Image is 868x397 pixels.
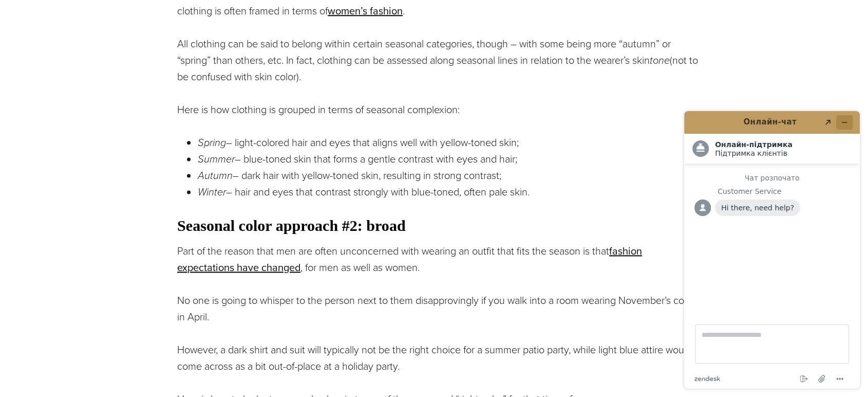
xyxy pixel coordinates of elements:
[177,35,701,85] p: All clothing can be said to belong within certain seasonal categories, though – with some being m...
[676,103,868,397] iframe: Більше інформації тут
[198,168,233,183] em: Autumn
[198,167,701,184] li: – dark hair with yellow-toned skin, resulting in strong contrast;
[177,341,701,374] p: However, a dark shirt and suit will typically not be the right choice for a summer patio party, w...
[177,292,701,325] p: No one is going to whisper to the person next to them disapprovingly if you walk into a room wear...
[177,243,642,275] a: fashion expectations have changed
[23,7,40,16] span: Чат
[198,184,701,200] li: – hair and eyes that contrast strongly with blue-toned, often pale skin.
[198,151,235,167] em: Summer
[177,101,701,118] p: Here is how clothing is grouped in terms of seasonal complexion:
[198,135,226,150] em: Spring
[177,217,406,234] strong: Seasonal color approach #2: broad
[328,3,403,19] a: women’s fashion
[198,184,226,200] em: Winter
[177,243,701,276] p: Part of the reason that men are often unconcerned with wearing an outfit that fits the season is ...
[198,134,701,151] li: – light-colored hair and eyes that aligns well with yellow-toned skin;
[198,151,701,167] li: – blue-toned skin that forms a gentle contrast with eyes and hair;
[650,52,670,68] em: tone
